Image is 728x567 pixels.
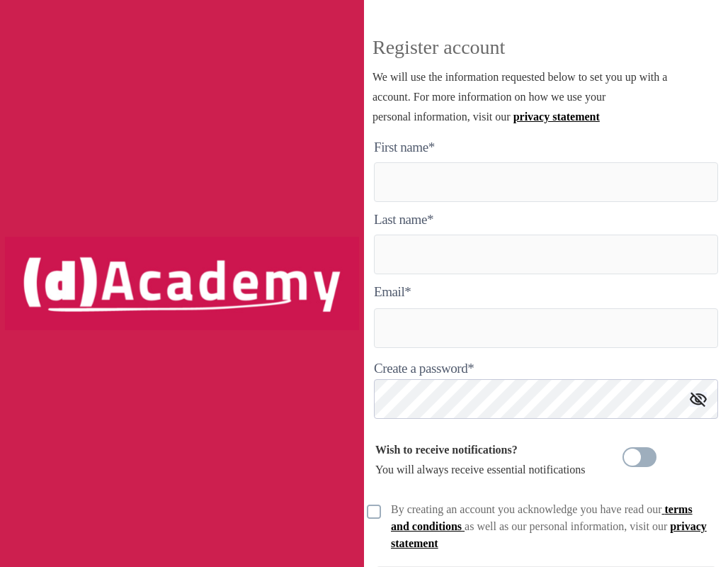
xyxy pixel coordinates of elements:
[375,440,586,480] div: You will always receive essential notifications
[372,39,727,67] p: Register account
[690,392,707,407] img: icon
[391,520,707,549] a: privacy statement
[367,505,381,519] img: unCheck
[375,444,518,456] b: Wish to receive notifications?
[391,501,710,552] div: By creating an account you acknowledge you have read our as well as our personal information, vis...
[5,237,359,330] img: logo
[513,111,600,123] a: privacy statement
[372,71,667,123] span: We will use the information requested below to set you up with a account. For more information on...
